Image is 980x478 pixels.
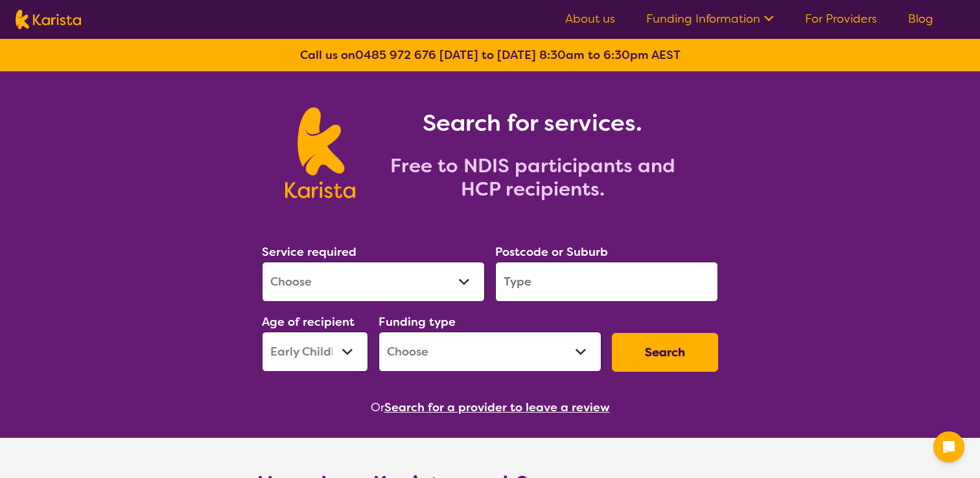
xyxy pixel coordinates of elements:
a: 0485 972 676 [355,47,436,63]
a: Funding Information [646,11,774,27]
a: About us [565,11,615,27]
label: Age of recipient [262,314,355,330]
img: Karista logo [16,10,81,29]
label: Service required [262,244,356,260]
label: Postcode or Suburb [495,244,608,260]
h1: Search for services. [371,108,695,139]
button: Search [612,333,718,372]
input: Type [495,262,718,302]
b: Call us on [DATE] to [DATE] 8:30am to 6:30pm AEST [300,47,681,63]
img: Karista logo [285,108,355,198]
button: Search for a provider to leave a review [384,398,610,417]
label: Funding type [379,314,456,330]
span: Or [371,398,384,417]
a: For Providers [805,11,877,27]
h2: Free to NDIS participants and HCP recipients. [371,154,695,201]
a: Blog [908,11,933,27]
